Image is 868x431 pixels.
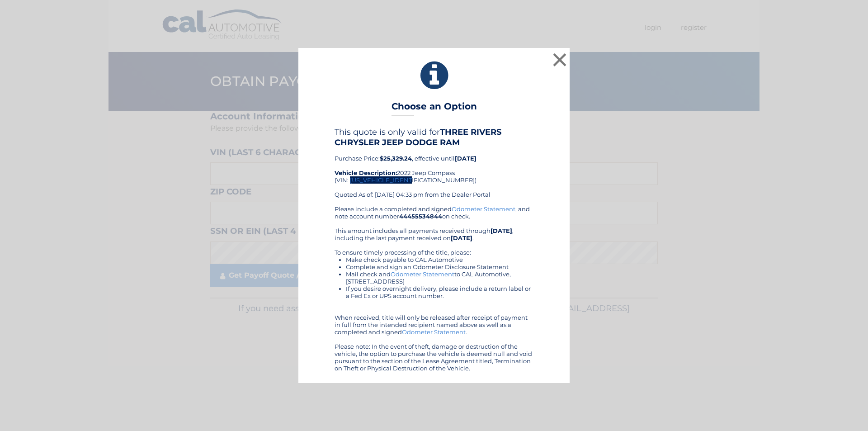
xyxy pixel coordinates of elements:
a: Odometer Statement [452,205,515,213]
a: Odometer Statement [402,328,466,336]
b: [DATE] [491,227,512,234]
b: THREE RIVERS CHRYSLER JEEP DODGE RAM [335,127,501,147]
a: Odometer Statement [391,270,454,278]
b: 44455534844 [399,213,442,220]
strong: Vehicle Description: [335,169,397,176]
b: [DATE] [451,234,472,242]
div: Please include a completed and signed , and note account number on check. This amount includes al... [335,205,533,372]
li: If you desire overnight delivery, please include a return label or a Fed Ex or UPS account number. [346,285,533,299]
li: Complete and sign an Odometer Disclosure Statement [346,263,533,270]
b: $25,329.24 [380,155,412,162]
button: × [551,51,569,69]
h4: This quote is only valid for [335,127,533,147]
div: Purchase Price: , effective until 2022 Jeep Compass (VIN: [US_VEHICLE_IDENTIFICATION_NUMBER]) Quo... [335,127,533,205]
h3: Choose an Option [392,101,477,117]
li: Make check payable to CAL Automotive [346,256,533,263]
b: [DATE] [455,155,476,162]
li: Mail check and to CAL Automotive, [STREET_ADDRESS] [346,270,533,285]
